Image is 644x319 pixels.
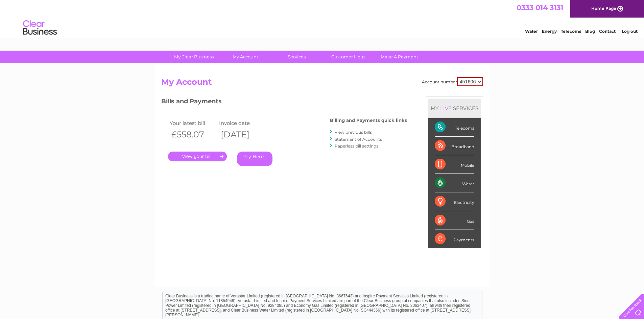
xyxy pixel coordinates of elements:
[217,118,267,128] td: Invoice date
[561,29,581,34] a: Telecoms
[428,99,481,118] div: MY SERVICES
[217,128,267,141] th: [DATE]
[525,29,538,34] a: Water
[422,77,483,86] div: Account number
[622,29,638,34] a: Log out
[435,137,474,155] div: Broadband
[217,51,273,63] a: My Account
[166,51,222,63] a: My Clear Business
[585,29,595,34] a: Blog
[168,118,217,128] td: Your latest bill
[435,211,474,230] div: Gas
[517,3,563,12] a: 0333 014 3131
[23,18,57,38] img: logo.png
[335,130,372,135] a: View previous bills
[599,29,616,34] a: Contact
[237,152,272,166] a: Pay Here
[168,152,227,161] a: .
[435,118,474,137] div: Telecoms
[435,192,474,211] div: Electricity
[269,51,325,63] a: Services
[161,77,483,90] h2: My Account
[320,51,376,63] a: Customer Help
[168,128,217,141] th: £558.07
[435,230,474,248] div: Payments
[161,97,407,108] h3: Bills and Payments
[542,29,557,34] a: Energy
[330,118,407,123] h4: Billing and Payments quick links
[372,51,427,63] a: Make A Payment
[439,105,453,111] div: LIVE
[435,174,474,192] div: Water
[335,137,382,142] a: Statement of Accounts
[435,155,474,174] div: Mobile
[163,4,482,33] div: Clear Business is a trading name of Verastar Limited (registered in [GEOGRAPHIC_DATA] No. 3667643...
[335,143,378,149] a: Paperless bill settings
